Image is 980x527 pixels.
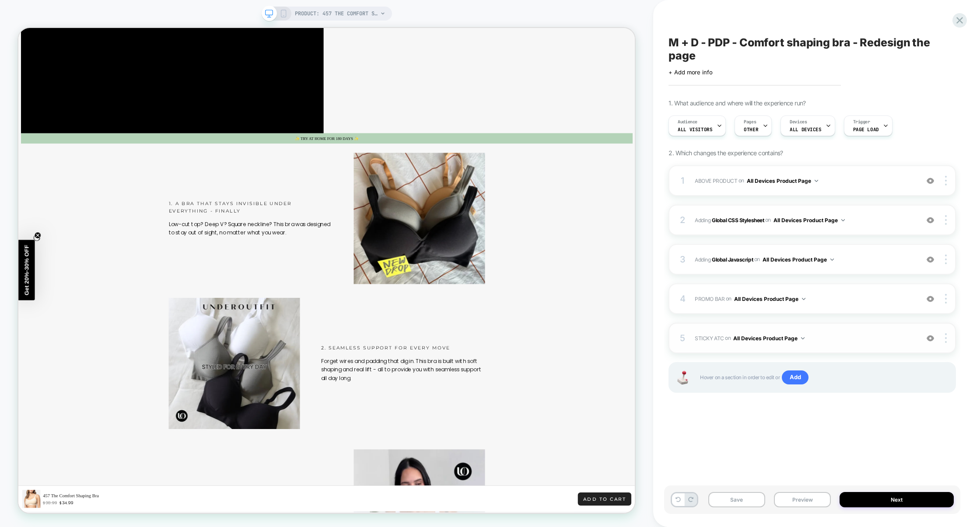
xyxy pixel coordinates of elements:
img: close [945,255,947,264]
button: All Devices Product Page [763,254,834,265]
span: + Add more info [668,69,712,76]
img: Joystick [674,371,691,384]
h4: 2. Seamless Support for Every Move [403,422,576,432]
span: ALL DEVICES [790,126,821,133]
div: ✨ TRY AT HOME FOR 180 DAYS ✨ [368,144,454,151]
span: M + D - PDP - Comfort shaping bra - Redesign the page [668,36,956,62]
img: crossed eye [927,216,934,224]
p: Forget wires and padding that dig in. This bra is built with soft shaping and real lift - all to ... [403,439,622,473]
span: STICKY ATC [695,335,724,341]
div: 2 [678,212,687,228]
img: 1. A Bra That Stays Invisible Under Everything - Finally [447,167,622,342]
b: Global Javascript [712,256,753,262]
span: 2. Which changes the experience contains? [668,149,783,157]
img: down arrow [802,298,805,300]
span: All Visitors [678,126,712,133]
span: ABOVE PRODUCT [695,177,737,184]
button: All Devices Product Page [733,333,805,344]
img: down arrow [801,337,805,339]
img: close [945,333,947,343]
span: on [754,255,760,264]
p: Low-cut top? Deep V? Square neckline? This bra was designed to stay out of sight, no matter what ... [200,256,419,279]
img: crossed eye [927,295,934,303]
h4: 1. A Bra That Stays Invisible Under Everything - Finally [200,229,419,249]
span: Pages [744,119,756,125]
img: down arrow [841,219,845,221]
span: Page Load [853,126,879,133]
span: Hover on a section in order to edit or [700,370,946,384]
span: on [738,176,744,185]
span: on [726,294,731,304]
span: Audience [678,119,697,125]
img: crossed eye [927,256,934,263]
button: Close teaser [20,276,29,284]
span: on [765,215,771,225]
div: 3 [678,251,687,267]
button: All Devices Product Page [773,215,845,226]
img: down arrow [815,180,818,182]
button: Preview [774,492,831,507]
button: Next [840,492,954,507]
span: Adding [695,254,914,265]
span: 1. What audience and where will the experience run? [668,99,805,107]
img: crossed eye [927,177,934,185]
img: close [945,294,947,304]
button: Save [708,492,765,507]
span: PRODUCT: 457 The Comfort Shaping Bra [sand] [295,7,378,21]
div: 5 [678,330,687,346]
span: Get 20%-30% OFF [7,289,15,356]
span: PROMO BAR [695,295,724,302]
div: 1 [678,173,687,188]
button: All Devices Product Page [747,175,818,186]
img: crossed eye [927,335,934,342]
div: 4 [678,291,687,307]
img: close [945,176,947,185]
span: Add [782,370,808,384]
span: Adding [695,215,914,226]
span: Devices [790,119,807,125]
b: Global CSS Stylesheet [712,216,764,223]
span: on [725,333,731,343]
img: close [945,215,947,225]
img: down arrow [830,258,834,261]
button: All Devices Product Page [734,293,805,304]
span: Trigger [853,119,870,125]
span: OTHER [744,126,758,133]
